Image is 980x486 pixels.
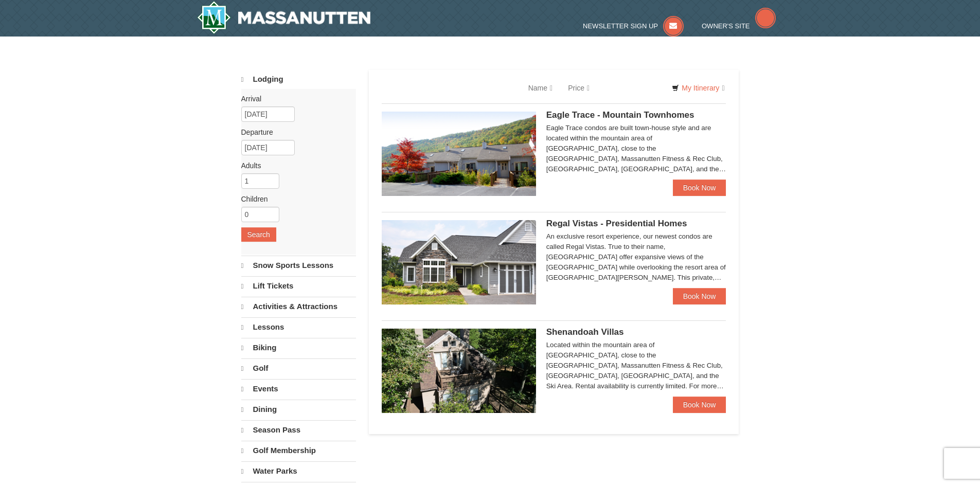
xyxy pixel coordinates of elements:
div: Located within the mountain area of [GEOGRAPHIC_DATA], close to the [GEOGRAPHIC_DATA], Massanutte... [546,340,726,391]
a: Newsletter Sign Up [583,22,684,30]
div: Eagle Trace condos are built town-house style and are located within the mountain area of [GEOGRA... [546,123,726,174]
a: Activities & Attractions [241,297,356,316]
a: My Itinerary [665,80,731,96]
img: 19218991-1-902409a9.jpg [382,220,536,304]
label: Arrival [241,94,348,104]
a: Lessons [241,317,356,337]
label: Children [241,194,348,204]
span: Owner's Site [702,22,750,30]
a: Biking [241,338,356,357]
a: Owner's Site [702,22,776,30]
span: Newsletter Sign Up [583,22,658,30]
a: Name [521,78,560,98]
a: Golf Membership [241,441,356,460]
a: Dining [241,400,356,419]
a: Lodging [241,70,356,89]
a: Season Pass [241,420,356,440]
img: 19218983-1-9b289e55.jpg [382,112,536,196]
a: Water Parks [241,461,356,481]
a: Book Now [673,288,726,304]
a: Events [241,379,356,399]
a: Price [560,78,597,98]
a: Golf [241,358,356,378]
a: Massanutten Resort [197,1,371,34]
span: Eagle Trace - Mountain Townhomes [546,110,694,120]
div: An exclusive resort experience, our newest condos are called Regal Vistas. True to their name, [G... [546,231,726,283]
img: 19219019-2-e70bf45f.jpg [382,329,536,413]
button: Search [241,227,276,242]
a: Book Now [673,397,726,413]
span: Regal Vistas - Presidential Homes [546,219,687,228]
label: Departure [241,127,348,137]
label: Adults [241,160,348,171]
a: Book Now [673,179,726,196]
span: Shenandoah Villas [546,327,624,337]
img: Massanutten Resort Logo [197,1,371,34]
a: Snow Sports Lessons [241,256,356,275]
a: Lift Tickets [241,276,356,296]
